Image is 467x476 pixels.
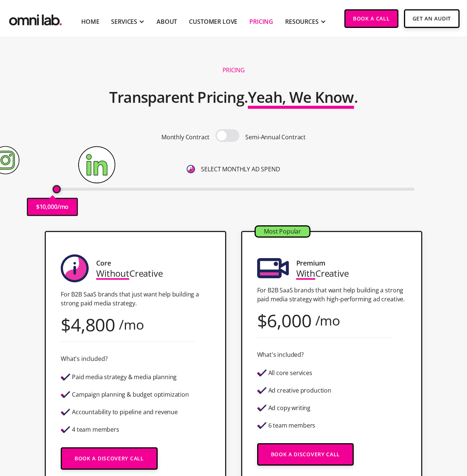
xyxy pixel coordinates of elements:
[245,132,306,142] p: Semi-Annual Contract
[189,17,237,26] a: Customer Love
[81,17,99,26] a: Home
[268,405,311,411] div: Ad copy writing
[61,354,107,364] div: What's included?
[111,17,137,26] div: SERVICES
[161,132,209,142] p: Monthly Contract
[257,286,407,304] p: For B2B SaaS brands that want help building a strong paid media strategy with high-performing ad ...
[7,9,63,28] img: Omni Lab: B2B SaaS Demand Generation Agency
[72,409,178,415] div: Accountability to pipeline and revenue
[404,9,460,28] a: Get An Audit
[267,315,311,326] div: 6,000
[257,315,267,326] div: $
[61,290,210,308] p: For B2B SaaS brands that just want help building a strong paid media strategy.
[40,202,57,212] p: 10,000
[61,320,71,330] div: $
[344,9,398,28] a: Book a Call
[256,226,309,237] div: Most Popular
[72,391,189,398] div: Campaign planning & budget optimization
[248,87,354,107] span: Yeah, We Know
[315,315,341,326] div: /mo
[333,390,467,476] iframe: Chat Widget
[268,422,316,429] div: 6 team members
[296,267,315,279] span: With
[96,268,163,278] div: Creative
[223,66,245,74] h1: Pricing
[109,84,358,111] h2: Transparent Pricing. .
[285,17,319,26] div: RESOURCES
[187,165,195,173] img: 6410812402e99d19b372aa32_omni-nav-info.svg
[257,350,304,360] div: What's included?
[61,447,158,470] a: Book a Discovery Call
[36,202,40,212] p: $
[57,202,69,212] p: /mo
[96,267,129,279] span: Without
[72,426,119,433] div: 4 team members
[72,374,177,380] div: Paid media strategy & media planning
[268,387,331,394] div: Ad creative production
[201,164,280,174] p: SELECT MONTHLY AD SPEND
[296,268,349,278] div: Creative
[71,320,115,330] div: 4,800
[268,370,312,376] div: All core services
[157,17,177,26] a: About
[249,17,273,26] a: Pricing
[96,258,111,268] div: Core
[119,320,144,330] div: /mo
[257,443,354,466] a: Book a Discovery Call
[7,9,63,28] a: home
[296,258,325,268] div: Premium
